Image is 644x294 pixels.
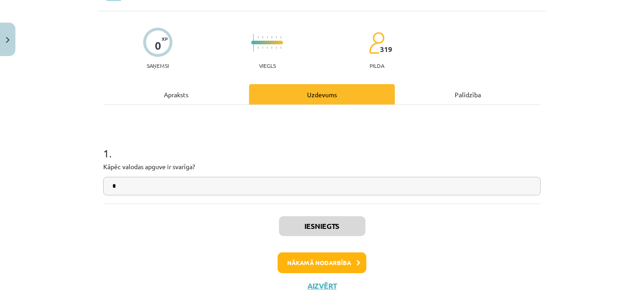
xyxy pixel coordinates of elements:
div: Palīdzība [395,84,541,104]
img: icon-short-line-57e1e144782c952c97e751825c79c345078a6d821885a25fce030b3d8c18986b.svg [262,47,263,49]
img: icon-short-line-57e1e144782c952c97e751825c79c345078a6d821885a25fce030b3d8c18986b.svg [280,47,281,49]
img: icon-short-line-57e1e144782c952c97e751825c79c345078a6d821885a25fce030b3d8c18986b.svg [258,36,259,38]
img: icon-short-line-57e1e144782c952c97e751825c79c345078a6d821885a25fce030b3d8c18986b.svg [267,47,268,49]
div: Apraksts [103,84,249,104]
img: icon-short-line-57e1e144782c952c97e751825c79c345078a6d821885a25fce030b3d8c18986b.svg [271,47,272,49]
img: icon-short-line-57e1e144782c952c97e751825c79c345078a6d821885a25fce030b3d8c18986b.svg [267,36,268,38]
span: XP [162,36,168,41]
img: icon-short-line-57e1e144782c952c97e751825c79c345078a6d821885a25fce030b3d8c18986b.svg [276,36,277,38]
p: pilda [370,62,384,69]
img: icon-short-line-57e1e144782c952c97e751825c79c345078a6d821885a25fce030b3d8c18986b.svg [280,36,281,38]
img: icon-long-line-d9ea69661e0d244f92f715978eff75569469978d946b2353a9bb055b3ed8787d.svg [253,34,254,52]
img: icon-short-line-57e1e144782c952c97e751825c79c345078a6d821885a25fce030b3d8c18986b.svg [262,36,263,38]
div: Uzdevums [249,84,395,104]
button: Aizvērt [305,281,339,290]
p: Kāpēc valodas apguve ir svarīga? [103,162,541,171]
p: Viegls [259,62,276,69]
img: icon-short-line-57e1e144782c952c97e751825c79c345078a6d821885a25fce030b3d8c18986b.svg [276,47,277,49]
h1: 1 . [103,131,541,159]
img: icon-close-lesson-0947bae3869378f0d4975bcd49f059093ad1ed9edebbc8119c70593378902aed.svg [6,37,10,43]
img: students-c634bb4e5e11cddfef0936a35e636f08e4e9abd3cc4e673bd6f9a4125e45ecb1.svg [369,32,384,54]
img: icon-short-line-57e1e144782c952c97e751825c79c345078a6d821885a25fce030b3d8c18986b.svg [258,47,259,49]
p: Saņemsi [143,62,173,69]
button: Iesniegts [279,216,365,236]
button: Nākamā nodarbība [278,252,366,273]
div: 0 [155,39,161,52]
img: icon-short-line-57e1e144782c952c97e751825c79c345078a6d821885a25fce030b3d8c18986b.svg [271,36,272,38]
span: 319 [380,45,392,53]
